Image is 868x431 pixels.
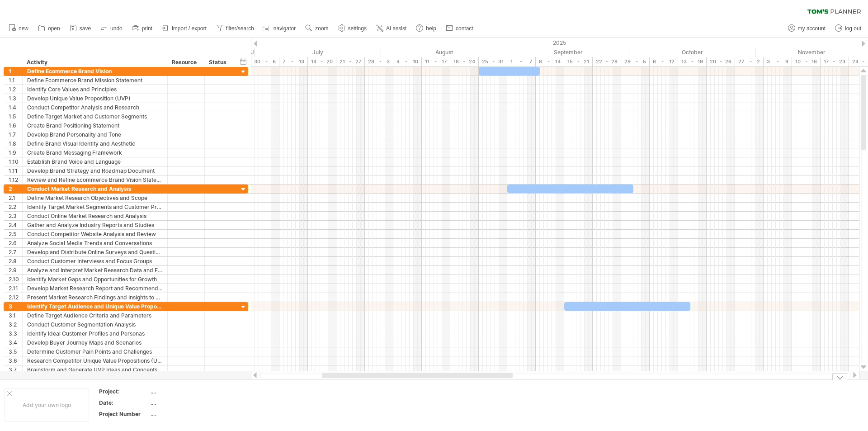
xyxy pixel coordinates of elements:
[9,76,22,85] div: 1.1
[172,25,207,32] span: import / export
[151,388,226,395] div: ....
[209,58,229,67] div: Status
[9,347,22,356] div: 3.5
[621,57,650,66] div: 29 - 5
[9,257,22,265] div: 2.8
[9,139,22,148] div: 1.8
[151,410,226,418] div: ....
[9,121,22,130] div: 1.6
[336,23,369,34] a: settings
[27,284,163,293] div: Develop Market Research Report and Recommendations
[27,356,163,365] div: Research Competitor Unique Value Propositions (UVPs)
[9,248,22,256] div: 2.7
[9,338,22,347] div: 3.4
[67,23,94,34] a: save
[98,23,125,34] a: undo
[792,57,821,66] div: 10 - 16
[261,23,298,34] a: navigator
[36,23,63,34] a: open
[374,23,409,34] a: AI assist
[9,275,22,284] div: 2.10
[27,139,163,148] div: Define Brand Visual Identity and Aesthetic
[172,58,199,67] div: Resource
[214,23,257,34] a: filter/search
[27,194,163,202] div: Define Market Research Objectives and Scope
[348,25,367,32] span: settings
[450,57,479,66] div: 18 - 24
[9,311,22,320] div: 3.1
[9,130,22,139] div: 1.7
[27,329,163,338] div: Identify Ideal Customer Profiles and Personas
[151,399,226,407] div: ....
[564,57,593,66] div: 15 - 21
[27,293,163,302] div: Present Market Research Findings and Insights to Stakeholders
[9,203,22,211] div: 2.2
[507,47,629,57] div: September 2025
[27,320,163,329] div: Conduct Customer Segmentation Analysis
[9,284,22,293] div: 2.11
[443,23,476,34] a: contact
[9,85,22,94] div: 1.2
[5,388,89,422] div: Add your own logo
[9,329,22,338] div: 3.3
[9,112,22,121] div: 1.5
[507,57,536,66] div: 1 - 7
[27,365,163,374] div: Brainstorm and Generate UVP Ideas and Concepts
[308,57,336,66] div: 14 - 20
[80,25,91,32] span: save
[27,175,163,184] div: Review and Refine Ecommerce Brand Vision Statement
[19,25,28,32] span: new
[9,94,22,103] div: 1.3
[536,57,564,66] div: 8 - 14
[27,302,163,311] div: Identify Target Audience and Unique Value Proposition
[48,25,60,32] span: open
[786,23,828,34] a: my account
[27,185,163,193] div: Conduct Market Research and Analysis
[386,25,406,32] span: AI assist
[456,25,473,32] span: contact
[27,248,163,256] div: Develop and Distribute Online Surveys and Questionnaires
[9,302,22,311] div: 3
[279,57,308,66] div: 7 - 13
[9,185,22,193] div: 2
[27,166,163,175] div: Develop Brand Strategy and Roadmap Document
[414,23,439,34] a: help
[833,23,864,34] a: log out
[381,47,507,57] div: August 2025
[821,57,849,66] div: 17 - 23
[99,388,149,395] div: Project:
[27,338,163,347] div: Develop Buyer Journey Maps and Scenarios
[99,399,149,407] div: Date:
[27,230,163,238] div: Conduct Competitor Website Analysis and Review
[9,266,22,275] div: 2.9
[9,356,22,365] div: 3.6
[798,25,826,32] span: my account
[9,157,22,166] div: 1.10
[27,275,163,284] div: Identify Market Gaps and Opportunities for Growth
[130,23,155,34] a: print
[27,203,163,211] div: Identify Target Market Segments and Customer Profiles
[27,221,163,229] div: Gather and Analyze Industry Reports and Studies
[160,23,209,34] a: import / export
[142,25,152,32] span: print
[251,57,279,66] div: 30 - 6
[27,347,163,356] div: Determine Customer Pain Points and Challenges
[27,85,163,94] div: Identify Core Values and Principles
[110,25,123,32] span: undo
[845,25,861,32] span: log out
[9,194,22,202] div: 2.1
[9,175,22,184] div: 1.12
[393,57,422,66] div: 4 - 10
[27,103,163,112] div: Conduct Competitor Analysis and Research
[27,58,162,67] div: Activity
[9,67,22,76] div: 1
[27,157,163,166] div: Establish Brand Voice and Language
[9,148,22,157] div: 1.9
[27,257,163,265] div: Conduct Customer Interviews and Focus Groups
[274,25,296,32] span: navigator
[99,410,149,418] div: Project Number
[27,212,163,220] div: Conduct Online Market Research and Analysis
[336,57,365,66] div: 21 - 27
[479,57,507,66] div: 25 - 31
[426,25,436,32] span: help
